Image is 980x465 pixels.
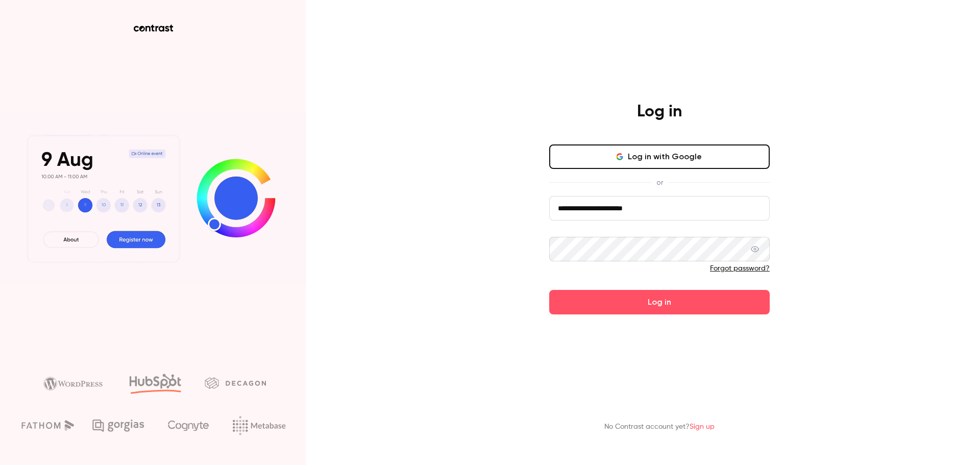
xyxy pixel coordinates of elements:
[549,290,770,314] button: Log in
[549,144,770,169] button: Log in with Google
[205,377,266,388] img: decagon
[604,422,715,432] p: No Contrast account yet?
[651,177,668,188] span: or
[710,265,770,272] a: Forgot password?
[690,423,715,430] a: Sign up
[637,102,682,122] h4: Log in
